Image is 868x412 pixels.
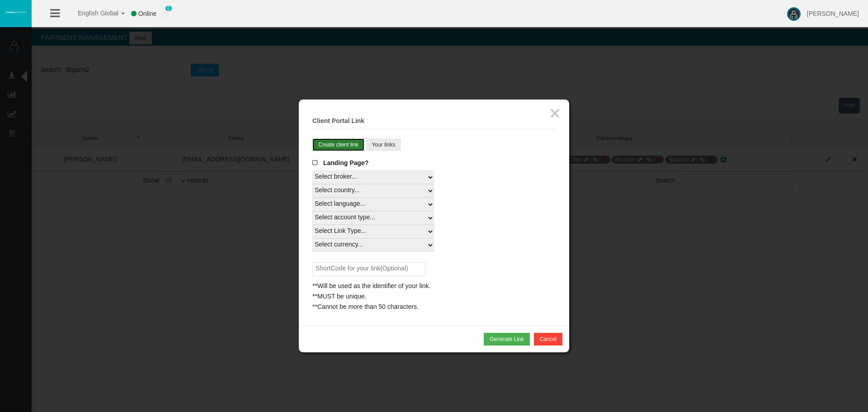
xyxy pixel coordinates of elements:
[323,159,368,166] span: Landing Page?
[312,117,364,124] b: Client Portal Link
[5,10,27,14] img: logo.svg
[165,5,172,11] span: 0
[312,281,556,291] div: **Will be used as the identifier of your link.
[66,9,118,17] span: English Global
[484,333,529,346] button: Generate Link
[550,104,560,122] button: ×
[163,9,170,19] img: user_small.png
[312,291,556,302] div: **MUST be unique.
[312,262,425,276] input: ShortCode for your link(Optional)
[787,7,801,21] img: user-image
[312,302,556,312] div: **Cannot be more than 50 characters.
[807,10,859,17] span: [PERSON_NAME]
[138,10,156,17] span: Online
[534,333,562,346] button: Cancel
[312,138,364,151] button: Create client link
[366,138,401,151] button: Your links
